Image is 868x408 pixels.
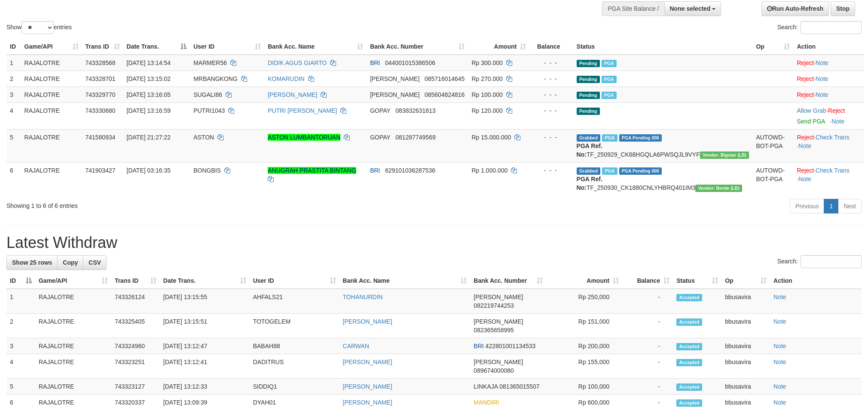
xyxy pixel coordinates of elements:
[86,107,116,114] span: 743330680
[82,39,123,55] th: Trans ID: activate to sort column ascending
[6,87,21,102] td: 3
[35,354,111,379] td: RAJALOTRE
[470,273,546,289] th: Bank Acc. Number: activate to sort column ascending
[546,289,622,314] td: Rp 250,000
[160,379,250,395] td: [DATE] 13:12:33
[474,327,513,334] span: Copy 082365658995 to clipboard
[773,399,786,406] a: Note
[577,76,600,83] span: Pending
[111,354,160,379] td: 743323251
[816,167,850,174] a: Check Trans
[773,383,786,390] a: Note
[83,255,107,270] a: CSV
[268,91,317,98] a: [PERSON_NAME]
[127,134,171,141] span: [DATE] 21:27:22
[797,118,825,125] a: Send PGA
[343,318,392,325] a: [PERSON_NAME]
[752,39,793,55] th: Op: activate to sort column ascending
[6,21,72,34] label: Show entries
[111,289,160,314] td: 743326124
[777,21,862,34] label: Search:
[370,75,419,82] span: [PERSON_NAME]
[676,399,702,407] span: Accepted
[602,60,617,67] span: Marked by bbusavira
[670,5,711,12] span: None selected
[6,338,35,354] td: 3
[533,133,569,142] div: - - -
[123,39,190,55] th: Date Trans.: activate to sort column descending
[370,91,419,98] span: [PERSON_NAME]
[793,87,864,102] td: ·
[676,318,702,326] span: Accepted
[471,59,502,66] span: Rp 300.000
[471,91,502,98] span: Rp 100.000
[577,134,601,142] span: Grabbed
[193,59,227,66] span: MARMER56
[474,359,523,365] span: [PERSON_NAME]
[619,134,662,142] span: PGA Pending
[21,87,82,102] td: RAJALOTRE
[664,1,721,16] button: None selected
[700,151,749,159] span: Vendor URL: https://dashboard.q2checkout.com/secure
[471,134,511,141] span: Rp 15.000.000
[6,289,35,314] td: 1
[577,92,600,99] span: Pending
[546,354,622,379] td: Rp 155,000
[798,176,811,182] a: Note
[89,259,101,266] span: CSV
[160,289,250,314] td: [DATE] 13:15:55
[57,255,83,270] a: Copy
[343,359,392,365] a: [PERSON_NAME]
[21,129,82,162] td: RAJALOTRE
[816,75,828,82] a: Note
[6,234,862,251] h1: Latest Withdraw
[797,167,814,174] a: Reject
[6,273,35,289] th: ID: activate to sort column descending
[777,255,862,268] label: Search:
[577,167,601,175] span: Grabbed
[801,21,862,34] input: Search:
[35,338,111,354] td: RAJALOTRE
[474,367,513,374] span: Copy 089674000080 to clipboard
[6,55,21,71] td: 1
[797,134,814,141] a: Reject
[676,343,702,350] span: Accepted
[533,166,569,175] div: - - -
[127,91,171,98] span: [DATE] 13:16:05
[339,273,471,289] th: Bank Acc. Name: activate to sort column ascending
[474,343,483,349] span: BRI
[721,289,770,314] td: bbusavira
[816,134,850,141] a: Check Trans
[622,338,673,354] td: -
[816,91,828,98] a: Note
[86,75,116,82] span: 743328701
[602,134,617,142] span: Marked by bbuasiong
[268,59,327,66] a: DIDIK AGUS GIARTO
[793,39,864,55] th: Action
[160,354,250,379] td: [DATE] 13:12:41
[474,294,523,300] span: [PERSON_NAME]
[573,129,753,162] td: TF_250929_CK68HGQLA6PWSQJL9VYF
[676,294,702,301] span: Accepted
[193,91,222,98] span: SUGALI86
[343,399,392,406] a: [PERSON_NAME]
[425,91,465,98] span: Copy 085604824816 to clipboard
[21,102,82,129] td: RAJALOTRE
[35,379,111,395] td: RAJALOTRE
[468,39,529,55] th: Amount: activate to sort column ascending
[127,107,171,114] span: [DATE] 13:16:59
[86,167,116,174] span: 741903427
[111,273,160,289] th: Trans ID: activate to sort column ascending
[111,314,160,338] td: 743325405
[838,199,862,213] a: Next
[6,198,355,210] div: Showing 1 to 6 of 6 entries
[721,273,770,289] th: Op: activate to sort column ascending
[793,162,864,195] td: · ·
[86,59,116,66] span: 743328568
[343,294,383,300] a: TOHANURDIN
[831,1,855,16] a: Stop
[622,354,673,379] td: -
[370,134,390,141] span: GOPAY
[250,354,339,379] td: DADITRUS
[831,118,844,125] a: Note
